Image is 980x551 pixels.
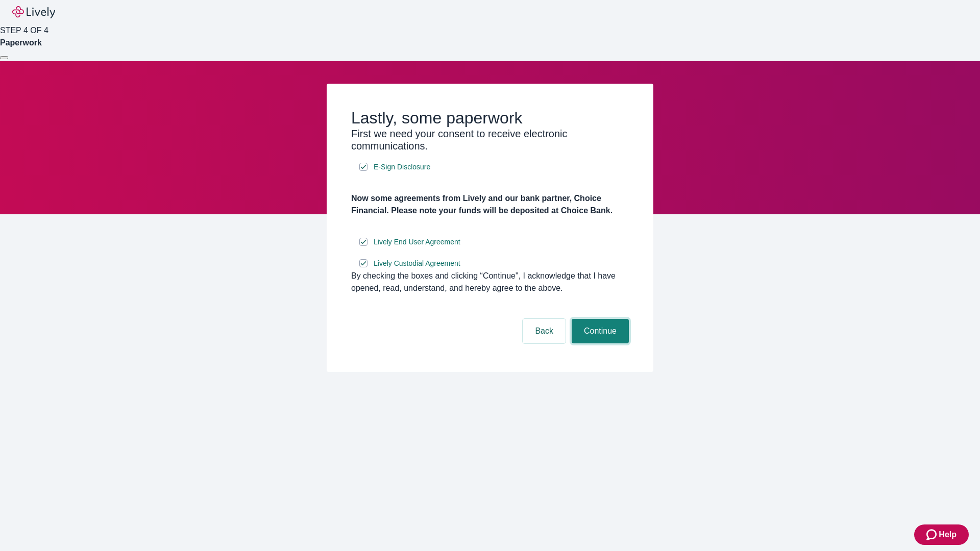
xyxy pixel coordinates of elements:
span: Lively Custodial Agreement [374,258,460,269]
h2: Lastly, some paperwork [351,108,629,128]
span: E-Sign Disclosure [374,162,430,172]
span: Help [939,529,957,541]
a: e-sign disclosure document [372,257,462,270]
img: Lively [12,6,55,18]
button: Back [523,319,566,343]
a: e-sign disclosure document [372,236,462,248]
svg: Zendesk support icon [926,529,939,541]
button: Continue [572,319,629,343]
span: Lively End User Agreement [374,237,460,247]
a: e-sign disclosure document [372,161,432,173]
div: By checking the boxes and clicking “Continue", I acknowledge that I have opened, read, understand... [351,270,629,294]
h3: First we need your consent to receive electronic communications. [351,128,629,152]
h4: Now some agreements from Lively and our bank partner, Choice Financial. Please note your funds wi... [351,192,629,217]
button: Zendesk support iconHelp [914,524,969,545]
